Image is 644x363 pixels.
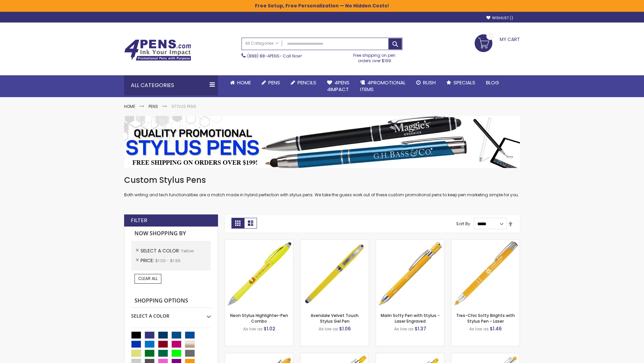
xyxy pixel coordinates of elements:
[124,39,191,61] img: 4Pens Custom Pens and Promotional Products
[149,104,158,109] a: Pens
[124,75,218,95] div: All Categories
[376,353,444,359] a: Phoenix Softy Brights Gel with Stylus Pen - Laser-Yellow
[453,79,475,86] span: Specials
[124,175,520,198] div: Both writing and tech functionalities are a match made in hybrid perfection with stylus pens. We ...
[451,240,520,308] img: Tres-Chic Softy Brights with Stylus Pen - Laser-Yellow
[268,79,280,86] span: Pens
[360,79,406,93] span: 4PROMOTIONAL ITEMS
[155,258,180,264] span: $1.00 - $1.99
[237,79,251,86] span: Home
[411,75,441,90] a: Rush
[327,79,350,93] span: 4Pens 4impact
[131,227,211,241] strong: Now Shopping by
[131,217,147,224] strong: Filter
[355,75,411,97] a: 4PROMOTIONALITEMS
[376,240,444,308] img: Marin Softy Pen with Stylus - Laser Engraved-Yellow
[301,240,369,308] img: Avendale Velvet Touch Stylus Gel Pen-Yellow
[141,247,181,254] span: Select A Color
[423,79,436,86] span: Rush
[486,79,499,86] span: Blog
[376,239,444,245] a: Marin Softy Pen with Stylus - Laser Engraved-Yellow
[225,239,293,245] a: Neon Stylus Highlighter-Pen Combo-Yellow
[141,257,155,264] span: Price
[231,218,244,229] strong: Grid
[285,75,322,90] a: Pencils
[456,313,515,324] a: Tres-Chic Softy Brights with Stylus Pen - Laser
[264,325,275,332] span: $1.02
[124,104,135,109] a: Home
[451,353,520,359] a: Tres-Chic Softy with Stylus Top Pen - ColorJet-Yellow
[243,326,263,332] span: As low as
[490,325,502,332] span: $1.46
[322,75,355,97] a: 4Pens4impact
[225,240,293,308] img: Neon Stylus Highlighter-Pen Combo-Yellow
[415,325,426,332] span: $1.37
[301,353,369,359] a: Phoenix Softy Brights with Stylus Pen - Laser-Yellow
[469,326,489,332] span: As low as
[135,274,161,283] a: Clear All
[441,75,481,90] a: Specials
[225,75,256,90] a: Home
[230,313,288,324] a: Neon Stylus Highlighter-Pen Combo
[481,75,504,90] a: Blog
[124,175,520,186] h1: Custom Stylus Pens
[242,38,282,49] a: All Categories
[131,294,211,308] strong: Shopping Options
[181,248,194,254] span: Yellow
[301,239,369,245] a: Avendale Velvet Touch Stylus Gel Pen-Yellow
[311,313,359,324] a: Avendale Velvet Touch Stylus Gel Pen
[486,15,513,21] a: Wishlist
[319,326,338,332] span: As low as
[456,221,470,227] label: Sort By
[381,313,440,324] a: Marin Softy Pen with Stylus - Laser Engraved
[256,75,285,90] a: Pens
[131,308,211,319] div: Select A Color
[247,53,279,59] a: (888) 88-4PENS
[394,326,414,332] span: As low as
[124,116,520,168] img: Stylus Pens
[171,104,196,109] strong: Stylus Pens
[339,325,351,332] span: $1.06
[346,50,403,64] div: Free shipping on pen orders over $199
[247,53,302,59] span: - Call Now!
[225,353,293,359] a: Ellipse Softy Brights with Stylus Pen - Laser-Yellow
[245,41,279,46] span: All Categories
[451,239,520,245] a: Tres-Chic Softy Brights with Stylus Pen - Laser-Yellow
[138,276,158,281] span: Clear All
[298,79,316,86] span: Pencils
